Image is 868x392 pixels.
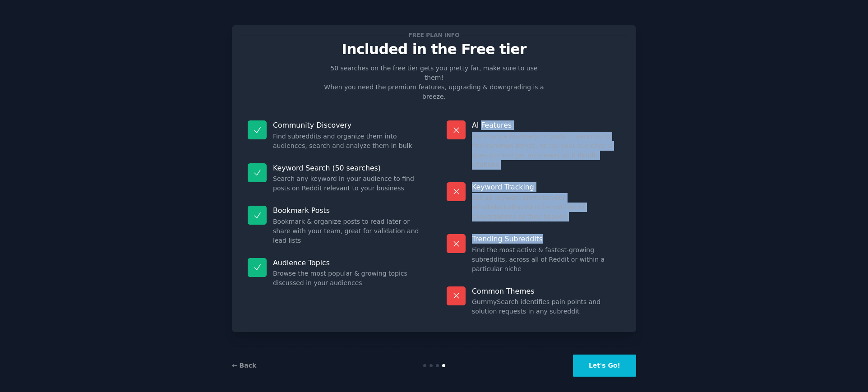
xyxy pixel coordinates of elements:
[472,120,620,130] p: AI Features
[232,362,256,369] a: ← Back
[472,182,620,192] p: Keyword Tracking
[407,30,461,40] span: Free plan info
[273,163,421,173] p: Keyword Search (50 searches)
[472,193,620,221] dd: Set up keyword alerts to your email/slack/discord to be notified of conversations as they happen
[273,258,421,267] p: Audience Topics
[273,269,421,288] dd: Browse the most popular & growing topics discussed in your audiences
[273,120,421,130] p: Community Discovery
[273,217,421,245] dd: Bookmark & organize posts to read later or share with your team, great for validation and lead lists
[273,206,421,215] p: Bookmark Posts
[472,132,620,170] dd: Summarize hundreds of posts in seconds to find common trends, or ask your audience a question and...
[472,245,620,274] dd: Find the most active & fastest-growing subreddits, across all of Reddit or within a particular niche
[273,132,421,151] dd: Find subreddits and organize them into audiences, search and analyze them in bulk
[241,42,627,57] p: Included in the Free tier
[573,355,636,377] button: Let's Go!
[472,286,620,296] p: Common Themes
[273,174,421,193] dd: Search any keyword in your audience to find posts on Reddit relevant to your business
[320,64,548,101] p: 50 searches on the free tier gets you pretty far, make sure to use them! When you need the premiu...
[472,297,620,316] dd: GummySearch identifies pain points and solution requests in any subreddit
[472,234,620,244] p: Trending Subreddits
